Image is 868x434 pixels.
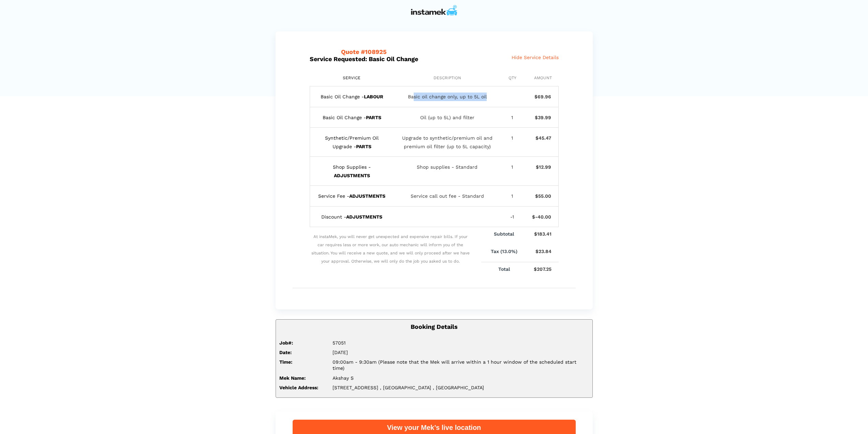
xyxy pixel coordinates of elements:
div: Description [398,75,497,80]
div: Amount [528,75,552,80]
div: Qty [508,75,517,80]
div: $12.99 [528,163,551,180]
span: , [GEOGRAPHIC_DATA] [433,385,484,390]
strong: Job#: [279,340,293,346]
div: $45.47 [528,134,551,151]
b: PARTS [356,144,371,149]
strong: Time: [279,359,292,365]
p: Total [488,266,520,273]
div: 1 [507,113,517,122]
div: 09:00am - 9:30am (Please note that the Mek will arrive within a 1 hour window of the scheduled st... [327,359,594,371]
span: [STREET_ADDRESS] [333,385,378,390]
div: $-40.00 [528,213,551,221]
p: $207.25 [520,266,551,273]
p: Tax (13.0%) [488,248,520,255]
div: Basic oil change only, up to 5L oil [398,93,497,101]
div: Shop supplies - Standard [398,163,497,180]
b: ADJUSTMENTS [349,193,385,199]
p: $23.84 [520,248,551,255]
div: $55.00 [528,192,551,200]
p: Subtotal [488,230,520,238]
h5: Service Requested: Basic Oil Change [310,48,435,62]
b: PARTS [366,115,381,120]
div: Service call out fee - Standard [398,192,497,200]
span: , [GEOGRAPHIC_DATA] [380,385,431,390]
div: Discount - [317,213,387,221]
div: Service [317,75,387,80]
div: Service Fee - [317,192,387,200]
div: Akshay S [327,375,594,381]
div: Shop Supplies - [317,163,387,180]
div: Basic Oil Change - [317,93,387,101]
span: Quote #108925 [341,48,387,55]
b: ADJUSTMENTS [334,173,370,178]
div: 1 [507,134,517,151]
div: View your Mek’s live location [293,423,576,432]
div: Basic Oil Change - [317,113,387,122]
div: $69.96 [528,93,551,101]
div: $39.99 [528,113,551,122]
strong: Date: [279,350,292,355]
b: ADJUSTMENTS [346,214,382,220]
b: LABOUR [364,94,383,99]
span: Hide Service Details [512,55,559,60]
div: -1 [507,213,517,221]
span: At instaMek, you will never get unexpected and expensive repair bills. If your car requires less ... [310,227,472,279]
div: 1 [507,163,517,180]
div: Oil (up to 5L) and filter [398,113,497,122]
strong: Mek Name: [279,375,306,381]
div: Upgrade to synthetic/premium oil and premium oil filter (up to 5L capacity) [398,134,497,151]
div: 1 [507,192,517,200]
strong: Vehicle Address: [279,385,318,390]
p: $183.41 [520,230,551,238]
h5: Booking Details [279,323,589,330]
div: 57051 [327,340,594,346]
div: Synthetic/Premium Oil Upgrade - [317,134,387,151]
div: [DATE] [327,349,594,355]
